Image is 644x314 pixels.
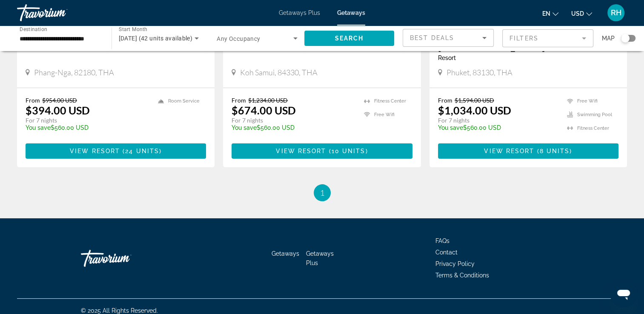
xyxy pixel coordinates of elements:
[248,97,288,104] span: $1,234.00 USD
[447,68,512,77] span: Phuket, 83130, THA
[410,34,454,41] span: Best Deals
[17,184,627,201] nav: Pagination
[438,124,463,131] span: You save
[577,112,612,117] span: Swimming Pool
[438,124,558,131] p: $560.00 USD
[81,307,158,314] span: © 2025 All Rights Reserved.
[70,148,120,154] span: View Resort
[438,104,511,117] p: $1,034.00 USD
[542,7,558,20] button: Change language
[125,148,159,154] span: 24 units
[168,98,200,104] span: Room Service
[119,26,147,32] span: Start Month
[438,143,618,159] button: View Resort(8 units)
[540,148,570,154] span: 8 units
[119,35,193,42] span: [DATE] (42 units available)
[26,117,149,124] p: For 7 nights
[435,272,489,279] a: Terms & Conditions
[435,249,458,256] a: Contact
[232,97,246,104] span: From
[120,148,162,154] span: ( )
[272,250,299,257] a: Getaways
[34,68,114,77] span: Phang-Nga, 82180, THA
[374,112,395,117] span: Free Wifi
[279,9,320,16] a: Getaways Plus
[602,32,615,44] span: Map
[304,31,395,46] button: Search
[455,97,494,104] span: $1,594.00 USD
[232,124,355,131] p: $560.00 USD
[610,280,637,307] iframe: Button to launch messaging window
[217,35,260,42] span: Any Occupancy
[26,143,206,159] button: View Resort(24 units)
[17,2,102,24] a: Travorium
[502,29,593,48] button: Filter
[611,9,621,17] span: RH
[438,117,558,124] p: For 7 nights
[232,143,412,159] button: View Resort(10 units)
[571,10,584,17] span: USD
[26,124,51,131] span: You save
[542,10,550,17] span: en
[306,250,334,266] a: Getaways Plus
[26,97,40,104] span: From
[534,148,572,154] span: ( )
[240,68,318,77] span: Koh Samui, 84330, THA
[326,148,368,154] span: ( )
[42,97,77,104] span: $954.00 USD
[605,4,627,22] button: User Menu
[577,126,609,131] span: Fitness Center
[374,98,406,104] span: Fitness Center
[571,7,592,20] button: Change currency
[438,97,452,104] span: From
[276,148,326,154] span: View Resort
[81,245,166,271] a: Travorium
[410,33,487,43] mat-select: Sort by
[320,188,324,197] span: 1
[337,9,365,16] a: Getaways
[577,98,598,104] span: Free Wifi
[335,35,364,42] span: Search
[332,148,366,154] span: 10 units
[232,117,355,124] p: For 7 nights
[435,260,475,267] a: Privacy Policy
[232,104,296,117] p: $674.00 USD
[435,237,449,244] a: FAQs
[232,124,257,131] span: You save
[26,104,90,117] p: $394.00 USD
[26,124,149,131] p: $560.00 USD
[20,26,47,32] span: Destination
[438,54,456,61] span: Resort
[484,148,534,154] span: View Resort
